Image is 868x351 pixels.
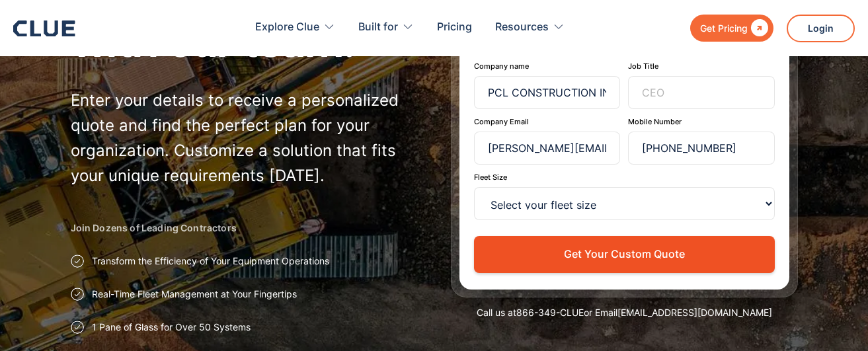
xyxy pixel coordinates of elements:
[92,321,251,334] p: 1 Pane of Glass for Over 50 Systems
[617,307,772,318] a: [EMAIL_ADDRESS][DOMAIN_NAME]
[748,20,768,36] div: 
[358,7,414,48] div: Built for
[474,173,775,182] label: Fleet Size
[437,7,472,48] a: Pricing
[474,117,621,126] label: Company Email
[255,7,335,48] div: Explore Clue
[628,76,775,109] input: CEO
[71,88,418,188] p: Enter your details to receive a personalized quote and find the perfect plan for your organizatio...
[255,7,319,48] div: Explore Clue
[92,254,329,268] p: Transform the Efficiency of Your Equipment Operations
[628,61,775,71] label: Job Title
[71,254,84,268] img: Approval checkmark icon
[358,7,398,48] div: Built for
[690,15,773,42] a: Get Pricing
[71,221,418,235] h2: Join Dozens of Leading Contractors
[787,15,855,42] a: Login
[71,288,84,301] img: Approval checkmark icon
[451,306,798,319] div: Call us at or Email
[495,7,549,48] div: Resources
[516,307,584,318] a: 866-349-CLUE
[700,20,748,36] div: Get Pricing
[474,236,775,272] button: Get Your Custom Quote
[495,7,565,48] div: Resources
[474,61,621,71] label: Company name
[628,117,775,126] label: Mobile Number
[474,132,621,165] input: benholt@usa.com
[71,321,84,334] img: Approval checkmark icon
[474,76,621,109] input: US Contractor Inc.
[92,288,297,301] p: Real-Time Fleet Management at Your Fingertips
[628,132,775,165] input: (123)-456-7890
